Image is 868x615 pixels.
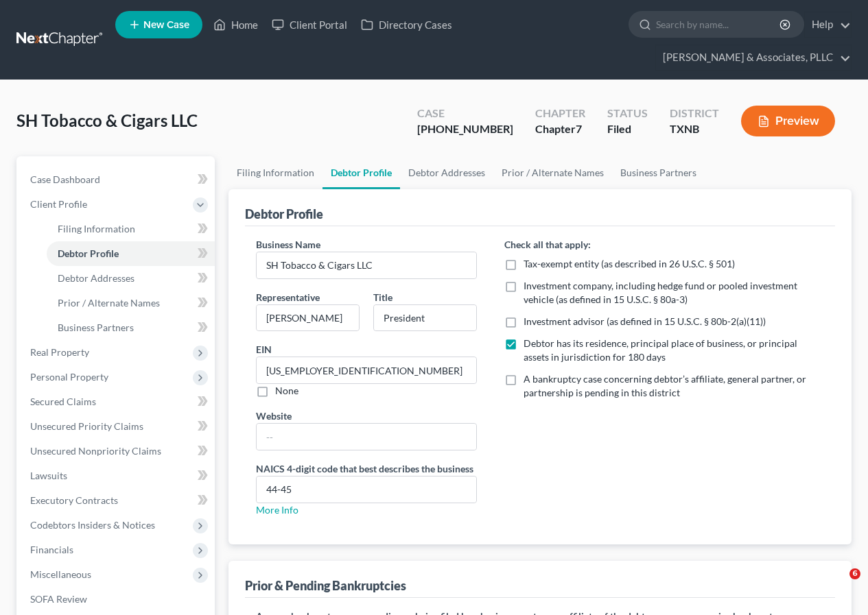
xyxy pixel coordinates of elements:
span: Miscellaneous [30,568,91,580]
a: Filing Information [228,156,322,189]
input: -- [257,357,476,383]
a: More Info [256,504,298,516]
input: Enter name... [257,252,476,278]
span: Tax-exempt entity (as described in 26 U.S.C. § 501) [524,258,735,269]
label: Representative [256,290,320,304]
span: Debtor Addresses [58,272,134,284]
span: Personal Property [30,371,108,383]
span: Filing Information [58,223,135,234]
a: Debtor Profile [47,241,215,266]
label: Business Name [256,237,320,252]
a: Client Portal [265,12,354,37]
a: Business Partners [612,156,705,189]
div: Filed [607,121,648,137]
span: Lawsuits [30,470,67,481]
span: Case Dashboard [30,173,100,185]
span: Secured Claims [30,396,96,407]
div: Debtor Profile [245,206,323,222]
div: District [670,106,719,121]
iframe: Intercom live chat [821,568,854,601]
a: Filing Information [47,217,215,241]
a: SOFA Review [19,587,215,612]
span: New Case [143,20,189,30]
input: Enter title... [374,305,476,331]
span: 6 [849,568,860,579]
input: XXXX [257,477,476,503]
a: Business Partners [47,315,215,340]
a: Lawsuits [19,463,215,488]
span: Unsecured Nonpriority Claims [30,445,161,457]
a: [PERSON_NAME] & Associates, PLLC [656,45,851,70]
span: SOFA Review [30,593,87,605]
div: Prior & Pending Bankruptcies [245,577,406,594]
a: Unsecured Nonpriority Claims [19,439,215,463]
span: Prior / Alternate Names [58,297,160,309]
div: Chapter [535,121,585,137]
span: Debtor Profile [58,248,119,259]
span: Executory Contracts [30,494,118,506]
a: Secured Claims [19,389,215,414]
a: Directory Cases [354,12,459,37]
div: [PHONE_NUMBER] [417,121,513,137]
span: Debtor has its residence, principal place of business, or principal assets in jurisdiction for 18... [524,337,797,363]
span: Business Partners [58,322,134,333]
div: Status [607,106,648,121]
span: Real Property [30,346,89,358]
input: Enter representative... [257,305,359,331]
label: NAICS 4-digit code that best describes the business [256,461,473,476]
div: TXNB [670,121,719,137]
a: Debtor Addresses [47,266,215,291]
label: EIN [256,342,272,357]
a: Prior / Alternate Names [493,156,612,189]
span: Investment company, including hedge fund or pooled investment vehicle (as defined in 15 U.S.C. § ... [524,280,797,305]
a: Case Dashboard [19,167,215,192]
span: Financials [30,544,73,555]
a: Help [805,12,851,37]
span: 7 [576,122,582,135]
div: Case [417,106,513,121]
a: Home [207,12,265,37]
span: Investment advisor (as defined in 15 U.S.C. § 80b-2(a)(11)) [524,315,766,327]
span: Client Profile [30,198,87,210]
div: Chapter [535,106,585,121]
label: Title [373,290,392,304]
span: Unsecured Priority Claims [30,420,143,432]
span: Codebtors Insiders & Notices [30,519,155,531]
a: Prior / Alternate Names [47,291,215,315]
label: None [275,384,298,398]
a: Unsecured Priority Claims [19,414,215,439]
a: Executory Contracts [19,488,215,513]
button: Preview [741,106,835,136]
label: Website [256,409,292,423]
a: Debtor Addresses [400,156,493,189]
a: Debtor Profile [322,156,400,189]
span: SH Tobacco & Cigars LLC [16,110,198,130]
label: Check all that apply: [504,237,591,252]
span: A bankruptcy case concerning debtor’s affiliate, general partner, or partnership is pending in th... [524,373,806,398]
input: Search by name... [656,12,782,37]
input: -- [257,424,476,450]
